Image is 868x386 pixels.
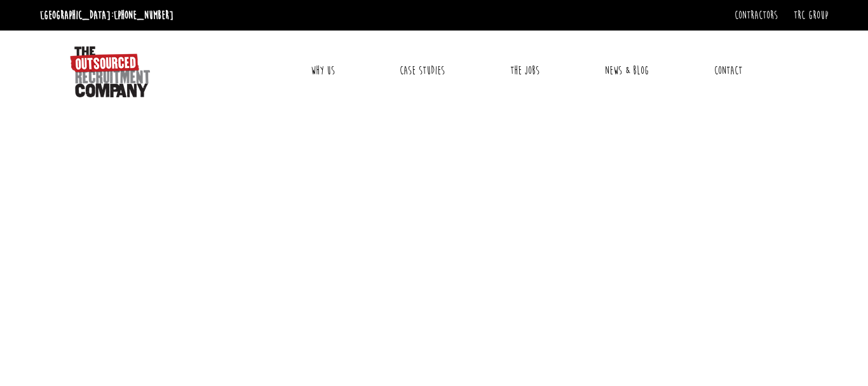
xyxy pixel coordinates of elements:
[37,5,177,25] li: [GEOGRAPHIC_DATA]:
[70,46,150,97] img: The Outsourced Recruitment Company
[301,55,344,86] a: Why Us
[114,8,173,22] a: [PHONE_NUMBER]
[794,8,828,22] a: TRC Group
[595,55,658,86] a: News & Blog
[390,55,454,86] a: Case Studies
[735,8,778,22] a: Contractors
[501,55,549,86] a: The Jobs
[705,55,752,86] a: Contact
